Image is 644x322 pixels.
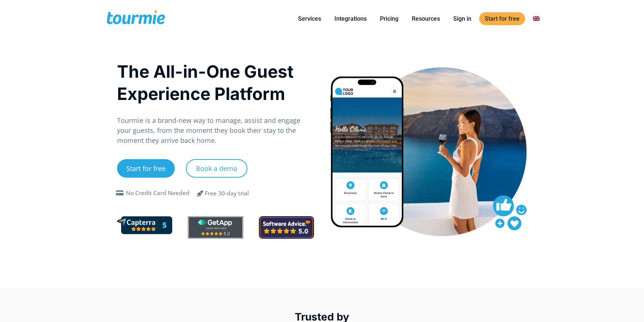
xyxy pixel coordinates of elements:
h1: The All-in-One Guest Experience Platform [117,60,314,105]
a: Integrations [329,14,372,23]
div: Free 30-day trial [205,189,249,198]
a: Start for free [117,159,175,178]
span:  [191,189,209,198]
span:  [114,190,126,196]
a: Resources [406,14,446,23]
a: Start for free [479,12,525,25]
a: Services [293,14,327,23]
a: Sign in [448,14,477,23]
a: Pricing [374,14,404,23]
a: Book a demo [186,159,247,178]
p: Tourmie is a brand-new way to manage, assist and engage your guests, from the moment they book th... [117,115,314,145]
div: No Credit Card Needed [126,189,190,198]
